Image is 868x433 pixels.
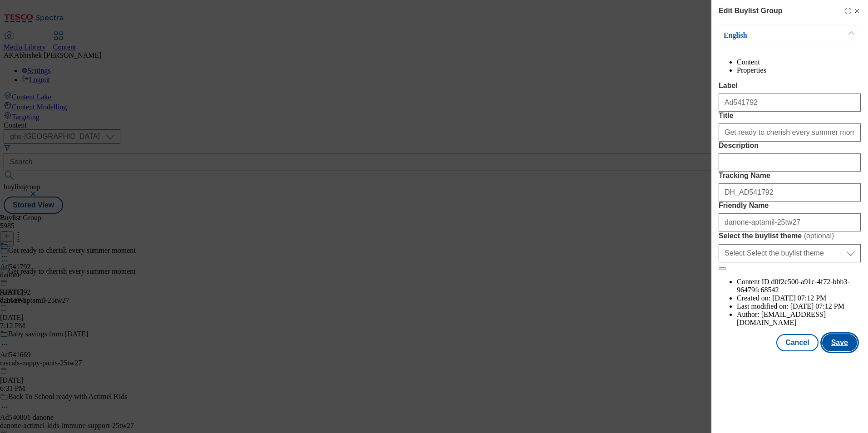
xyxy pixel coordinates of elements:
[719,123,861,142] input: Enter Title
[737,310,861,327] li: Author:
[719,82,861,90] label: Label
[737,278,850,294] span: d0f2c500-a91c-4f72-bbb3-96479fc68542
[724,31,819,40] p: English
[719,112,861,120] label: Title
[737,294,861,302] li: Created on:
[776,334,818,351] button: Cancel
[719,172,861,180] label: Tracking Name
[737,302,861,310] li: Last modified on:
[822,334,857,351] button: Save
[804,232,834,240] span: ( optional )
[719,142,861,150] label: Description
[772,294,826,302] span: [DATE] 07:12 PM
[719,153,861,172] input: Enter Description
[719,231,861,241] label: Select the buylist theme
[790,302,844,310] span: [DATE] 07:12 PM
[719,202,861,210] label: Friendly Name
[737,58,861,66] li: Content
[737,310,826,326] span: [EMAIL_ADDRESS][DOMAIN_NAME]
[737,278,861,294] li: Content ID
[719,5,782,16] h4: Edit Buylist Group
[719,93,861,112] input: Enter Label
[719,183,861,202] input: Enter Tracking Name
[719,213,861,231] input: Enter Friendly Name
[737,66,861,74] li: Properties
